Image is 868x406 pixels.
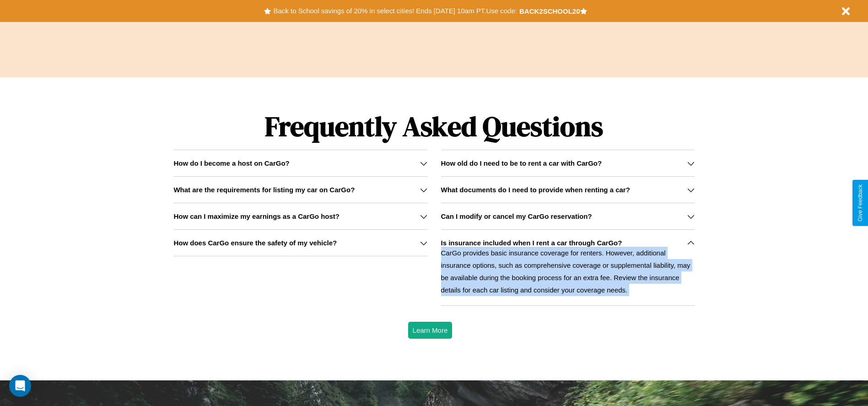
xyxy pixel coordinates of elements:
[9,375,31,397] div: Open Intercom Messenger
[408,322,453,339] button: Learn More
[441,247,695,296] p: CarGo provides basic insurance coverage for renters. However, additional insurance options, such ...
[519,7,580,15] b: BACK2SCHOOL20
[173,103,694,150] h1: Frequently Asked Questions
[441,159,602,167] h3: How old do I need to be to rent a car with CarGo?
[271,5,519,17] button: Back to School savings of 20% in select cities! Ends [DATE] 10am PT.Use code:
[441,186,630,194] h3: What documents do I need to provide when renting a car?
[173,186,355,194] h3: What are the requirements for listing my car on CarGo?
[857,184,863,222] div: Give Feedback
[173,212,340,220] h3: How can I maximize my earnings as a CarGo host?
[441,212,592,220] h3: Can I modify or cancel my CarGo reservation?
[173,159,289,167] h3: How do I become a host on CarGo?
[173,239,337,247] h3: How does CarGo ensure the safety of my vehicle?
[441,239,622,247] h3: Is insurance included when I rent a car through CarGo?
